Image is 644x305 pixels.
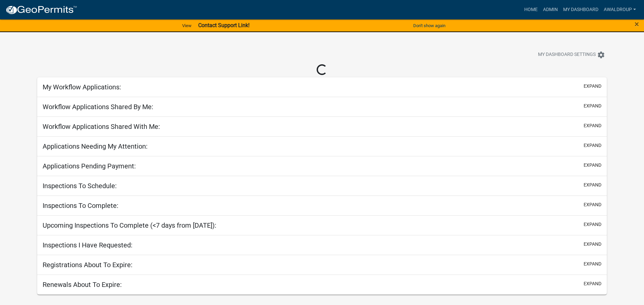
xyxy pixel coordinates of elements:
[584,260,601,268] button: expand
[43,221,216,229] h5: Upcoming Inspections To Complete (<7 days from [DATE]):
[43,241,132,249] h5: Inspections I Have Requested:
[43,182,117,190] h5: Inspections To Schedule:
[411,20,448,31] button: Don't show again
[635,19,639,29] span: ×
[635,20,639,28] button: Close
[43,281,122,289] h5: Renewals About To Expire:
[584,83,601,90] button: expand
[43,103,153,111] h5: Workflow Applications Shared By Me:
[43,83,121,91] h5: My Workflow Applications:
[584,221,601,228] button: expand
[601,3,639,16] a: awaldroup
[538,51,596,59] span: My Dashboard Settings
[584,162,601,169] button: expand
[584,102,601,109] button: expand
[43,142,148,150] h5: Applications Needing My Attention:
[198,22,250,28] strong: Contact Support Link!
[43,123,160,131] h5: Workflow Applications Shared With Me:
[584,122,601,129] button: expand
[560,3,601,16] a: My Dashboard
[584,280,601,287] button: expand
[533,48,610,61] button: My Dashboard Settingssettings
[597,51,605,59] i: settings
[584,201,601,208] button: expand
[179,20,194,31] a: View
[584,181,601,188] button: expand
[43,202,118,210] h5: Inspections To Complete:
[43,162,136,170] h5: Applications Pending Payment:
[584,241,601,248] button: expand
[584,142,601,149] button: expand
[540,3,560,16] a: Admin
[43,261,132,269] h5: Registrations About To Expire:
[522,3,540,16] a: Home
